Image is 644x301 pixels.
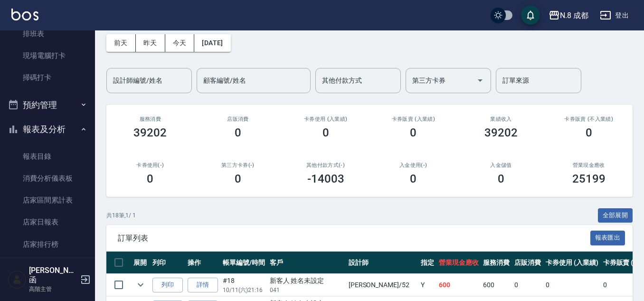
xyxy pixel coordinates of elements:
h2: 卡券販賣 (入業績) [381,116,446,122]
h3: 0 [322,126,329,139]
h2: 入金使用(-) [381,162,446,168]
button: [DATE] [194,34,230,52]
p: 高階主管 [29,285,77,293]
td: [PERSON_NAME] /52 [346,274,418,296]
a: 店家日報表 [4,211,91,233]
th: 卡券使用 (入業績) [543,252,601,274]
h2: 卡券販賣 (不入業績) [556,116,621,122]
th: 客戶 [267,252,346,274]
h3: 0 [410,172,417,185]
h3: 0 [147,172,153,185]
h2: 業績收入 [469,116,534,122]
h3: 0 [586,126,592,139]
a: 消費分析儀表板 [4,167,91,189]
h3: 0 [235,172,241,185]
h2: 卡券使用 (入業績) [293,116,358,122]
button: N.8 成都 [545,6,592,25]
th: 展開 [131,252,150,274]
h3: 0 [410,126,417,139]
a: 報表匯出 [590,233,625,242]
h2: 第三方卡券(-) [206,162,271,168]
button: 全部展開 [598,208,633,223]
th: 服務消費 [481,252,512,274]
button: 登出 [596,7,633,24]
h3: 0 [235,126,241,139]
p: 10/11 (六) 21:16 [223,286,265,294]
button: Open [473,73,488,88]
button: 昨天 [136,34,165,52]
h3: 39202 [484,126,518,139]
span: 訂單列表 [118,233,590,243]
button: expand row [133,278,148,292]
a: 店家區間累計表 [4,189,91,211]
h3: 39202 [133,126,167,139]
a: 店家排行榜 [4,233,91,255]
td: 0 [512,274,543,296]
td: 600 [481,274,512,296]
h2: 店販消費 [206,116,271,122]
button: save [521,6,540,25]
th: 營業現金應收 [436,252,481,274]
a: 互助日報表 [4,255,91,277]
th: 店販消費 [512,252,543,274]
h2: 其他付款方式(-) [293,162,358,168]
h3: 服務消費 [118,116,183,122]
h2: 入金儲值 [469,162,534,168]
a: 報表目錄 [4,146,91,167]
th: 設計師 [346,252,418,274]
button: 今天 [165,34,195,52]
button: 前天 [106,34,136,52]
img: Person [8,270,27,289]
p: 041 [270,286,344,294]
td: #18 [220,274,267,296]
h2: 卡券使用(-) [118,162,183,168]
h2: 營業現金應收 [556,162,621,168]
th: 帳單編號/時間 [220,252,267,274]
td: 0 [543,274,601,296]
div: N.8 成都 [560,10,588,21]
button: 預約管理 [4,93,91,117]
h5: [PERSON_NAME]函 [29,266,77,285]
a: 掃碼打卡 [4,67,91,88]
h3: 0 [498,172,504,185]
a: 詳情 [188,278,218,292]
h3: 25199 [572,172,606,185]
button: 列印 [152,278,183,292]
th: 列印 [150,252,185,274]
td: 600 [436,274,481,296]
td: Y [418,274,436,296]
img: Logo [11,9,38,20]
div: 新客人 姓名未設定 [270,276,344,286]
th: 指定 [418,252,436,274]
h3: -14003 [307,172,344,185]
button: 報表匯出 [590,231,625,245]
a: 現場電腦打卡 [4,45,91,67]
button: 報表及分析 [4,117,91,142]
th: 操作 [185,252,220,274]
a: 排班表 [4,23,91,45]
p: 共 18 筆, 1 / 1 [106,211,136,220]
